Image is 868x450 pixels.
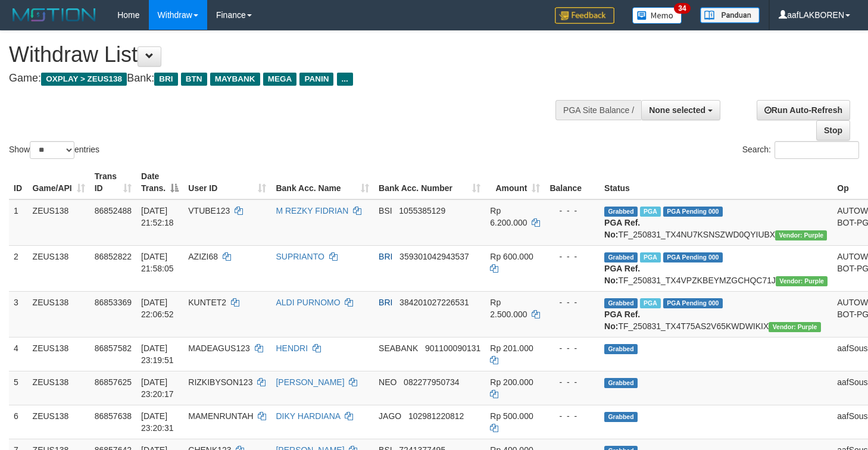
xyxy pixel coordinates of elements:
a: [PERSON_NAME] [276,377,344,387]
span: Copy 1055385129 to clipboard [399,206,445,215]
span: Rp 201.000 [490,343,533,353]
span: RIZKIBYSON123 [188,377,252,387]
span: OXPLAY > ZEUS138 [41,73,127,86]
span: 86857625 [95,377,132,387]
span: SEABANK [379,343,418,353]
span: MADEAGUS123 [188,343,249,353]
div: - - - [549,251,595,262]
span: BTN [181,73,207,86]
span: BRI [154,73,177,86]
a: M REZKY FIDRIAN [276,206,348,215]
span: Vendor URL: https://trx4.1velocity.biz [769,322,820,332]
img: MOTION_logo.png [9,6,99,24]
span: AZIZI68 [188,252,218,261]
td: ZEUS138 [28,245,90,291]
span: Marked by aaftrukkakada [640,252,661,262]
span: 86857638 [95,411,132,421]
span: Copy 082277950734 to clipboard [404,377,459,387]
td: TF_250831_TX4NU7KSNSZWD0QYIUBX [600,199,832,246]
th: Bank Acc. Number: activate to sort column ascending [374,165,485,199]
span: Vendor URL: https://trx4.1velocity.biz [776,276,828,286]
span: PGA Pending [663,207,723,217]
span: Grabbed [604,298,638,308]
span: 86852822 [95,252,132,261]
th: Trans ID: activate to sort column ascending [90,165,136,199]
span: 34 [674,3,690,14]
span: ... [337,73,353,86]
span: [DATE] 23:20:31 [141,411,174,433]
span: [DATE] 21:58:05 [141,252,174,273]
td: ZEUS138 [28,337,90,371]
td: 5 [9,371,28,405]
span: MAYBANK [210,73,260,86]
span: [DATE] 21:52:18 [141,206,174,227]
h4: Game: Bank: [9,73,567,85]
th: Bank Acc. Name: activate to sort column ascending [271,165,374,199]
th: ID [9,165,28,199]
div: - - - [549,296,595,308]
a: Stop [816,120,850,140]
div: PGA Site Balance / [555,100,641,120]
div: - - - [549,410,595,422]
td: TF_250831_TX4VPZKBEYMZGCHQC71J [600,245,832,291]
span: Grabbed [604,252,638,262]
span: [DATE] 22:06:52 [141,298,174,319]
span: BRI [379,298,392,307]
th: User ID: activate to sort column ascending [183,165,271,199]
span: Rp 2.500.000 [490,298,527,319]
span: 86857582 [95,343,132,353]
span: Copy 901100090131 to clipboard [425,343,480,353]
span: PGA Pending [663,298,723,308]
a: DIKY HARDIANA [276,411,340,421]
span: 86852488 [95,206,132,215]
span: KUNTET2 [188,298,226,307]
b: PGA Ref. No: [604,310,640,331]
a: Run Auto-Refresh [757,100,850,120]
span: [DATE] 23:20:17 [141,377,174,399]
td: ZEUS138 [28,199,90,246]
h1: Withdraw List [9,43,567,67]
span: Grabbed [604,344,638,354]
button: None selected [641,100,720,120]
span: Grabbed [604,207,638,217]
span: BRI [379,252,392,261]
span: Grabbed [604,412,638,422]
span: BSI [379,206,392,215]
span: Copy 384201027226531 to clipboard [399,298,469,307]
span: Rp 500.000 [490,411,533,421]
span: Grabbed [604,378,638,388]
span: None selected [649,105,705,115]
img: Button%20Memo.svg [632,7,682,24]
td: ZEUS138 [28,371,90,405]
span: Rp 200.000 [490,377,533,387]
a: HENDRI [276,343,308,353]
span: PANIN [299,73,333,86]
span: Marked by aafsolysreylen [640,207,661,217]
span: Rp 6.200.000 [490,206,527,227]
td: ZEUS138 [28,291,90,337]
td: 4 [9,337,28,371]
span: PGA Pending [663,252,723,262]
input: Search: [775,141,859,159]
span: [DATE] 23:19:51 [141,343,174,365]
div: - - - [549,376,595,388]
a: ALDI PURNOMO [276,298,340,307]
td: 6 [9,405,28,439]
span: Copy 359301042943537 to clipboard [399,252,469,261]
select: Showentries [30,141,74,159]
th: Game/API: activate to sort column ascending [28,165,90,199]
img: panduan.png [700,7,760,23]
th: Status [600,165,832,199]
th: Amount: activate to sort column ascending [485,165,545,199]
td: 2 [9,245,28,291]
span: NEO [379,377,396,387]
span: 86853369 [95,298,132,307]
a: SUPRIANTO [276,252,324,261]
label: Search: [742,141,859,159]
span: MAMENRUNTAH [188,411,253,421]
div: - - - [549,342,595,354]
label: Show entries [9,141,99,159]
img: Feedback.jpg [555,7,614,24]
b: PGA Ref. No: [604,218,640,239]
th: Date Trans.: activate to sort column descending [136,165,183,199]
